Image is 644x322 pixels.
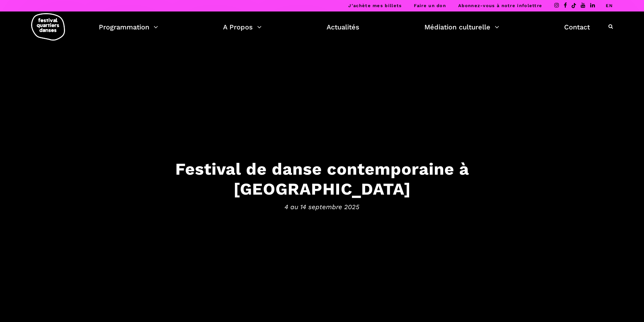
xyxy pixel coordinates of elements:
span: 4 au 14 septembre 2025 [112,202,532,212]
a: EN [606,3,613,8]
a: Contact [564,21,590,33]
img: logo-fqd-med [31,13,65,41]
a: Programmation [99,21,158,33]
a: Abonnez-vous à notre infolettre [458,3,542,8]
a: Médiation culturelle [424,21,499,33]
a: A Propos [223,21,262,33]
a: Actualités [327,21,359,33]
h3: Festival de danse contemporaine à [GEOGRAPHIC_DATA] [112,159,532,199]
a: Faire un don [414,3,446,8]
a: J’achète mes billets [348,3,402,8]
